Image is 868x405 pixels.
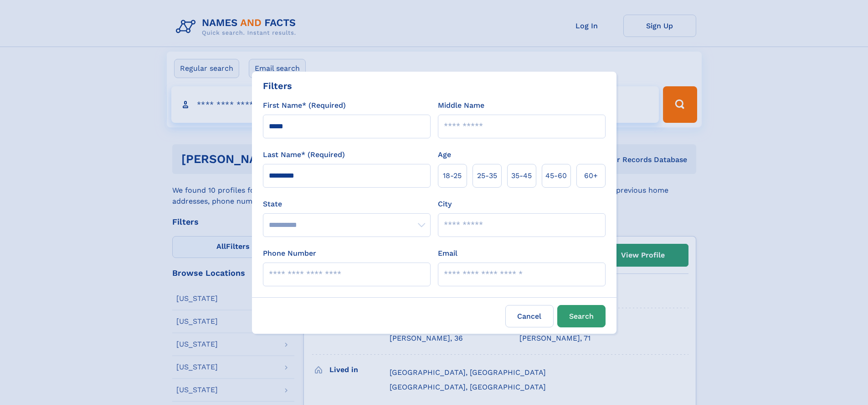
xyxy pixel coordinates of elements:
[505,305,554,327] label: Cancel
[438,199,452,210] label: City
[511,170,532,181] span: 35‑45
[443,170,462,181] span: 18‑25
[438,149,451,160] label: Age
[545,170,567,181] span: 45‑60
[584,170,598,181] span: 60+
[438,248,457,259] label: Email
[263,149,345,160] label: Last Name* (Required)
[263,100,346,111] label: First Name* (Required)
[438,100,484,111] label: Middle Name
[477,170,497,181] span: 25‑35
[557,305,606,327] button: Search
[263,199,431,210] label: State
[263,79,292,93] div: Filters
[263,248,316,259] label: Phone Number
